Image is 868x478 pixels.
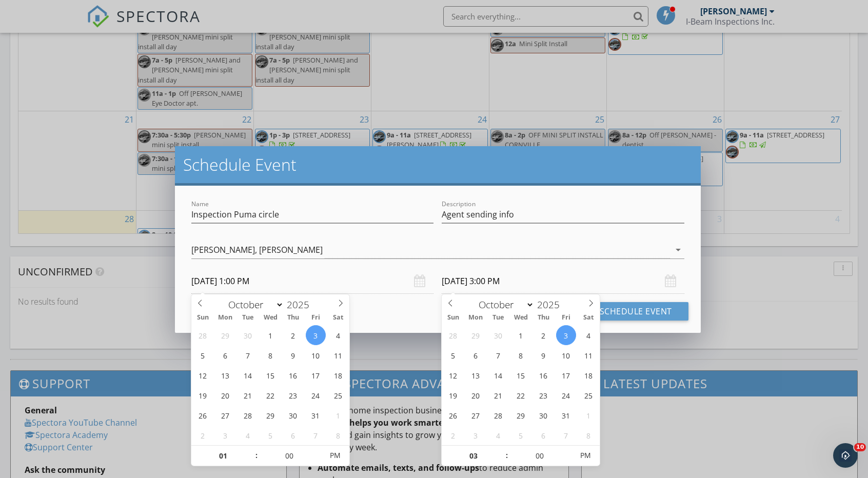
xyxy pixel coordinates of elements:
span: October 17, 2025 [556,365,576,385]
input: Year [534,298,568,311]
span: September 28, 2025 [443,325,463,345]
span: October 12, 2025 [443,365,463,385]
span: November 8, 2025 [328,425,348,445]
span: October 5, 2025 [443,345,463,365]
span: October 6, 2025 [466,345,486,365]
span: October 29, 2025 [261,405,281,425]
span: October 25, 2025 [328,385,348,405]
span: Tue [487,314,509,321]
span: Sat [327,314,349,321]
button: Schedule Event [583,302,688,321]
span: October 23, 2025 [283,385,303,405]
span: Mon [464,314,487,321]
span: November 4, 2025 [238,425,258,445]
span: October 5, 2025 [193,345,213,365]
span: October 18, 2025 [579,365,599,385]
input: Select date [442,269,684,294]
span: October 14, 2025 [238,365,258,385]
span: November 2, 2025 [193,425,213,445]
span: October 9, 2025 [283,345,303,365]
span: October 21, 2025 [488,385,508,405]
span: Tue [236,314,259,321]
span: Thu [282,314,304,321]
span: Sat [577,314,600,321]
span: October 15, 2025 [261,365,281,385]
span: Click to toggle [571,445,600,466]
span: October 19, 2025 [193,385,213,405]
span: Mon [214,314,236,321]
span: Wed [259,314,282,321]
span: October 28, 2025 [238,405,258,425]
span: November 3, 2025 [466,425,486,445]
span: October 27, 2025 [215,405,235,425]
span: October 19, 2025 [443,385,463,405]
span: Sun [191,314,214,321]
span: October 3, 2025 [306,325,326,345]
span: Fri [555,314,577,321]
span: October 21, 2025 [238,385,258,405]
span: October 31, 2025 [556,405,576,425]
span: October 28, 2025 [488,405,508,425]
span: November 5, 2025 [261,425,281,445]
div: [PERSON_NAME], [191,245,257,254]
span: October 26, 2025 [193,405,213,425]
span: October 20, 2025 [466,385,486,405]
span: September 28, 2025 [193,325,213,345]
span: October 8, 2025 [511,345,531,365]
span: November 8, 2025 [579,425,599,445]
span: October 30, 2025 [534,405,554,425]
span: November 7, 2025 [306,425,326,445]
span: October 1, 2025 [261,325,281,345]
span: : [255,445,258,466]
span: Click to toggle [321,445,349,466]
span: October 16, 2025 [534,365,554,385]
span: October 17, 2025 [306,365,326,385]
span: November 4, 2025 [488,425,508,445]
span: October 24, 2025 [556,385,576,405]
span: October 2, 2025 [283,325,303,345]
span: October 27, 2025 [466,405,486,425]
span: October 10, 2025 [556,345,576,365]
span: October 4, 2025 [328,325,348,345]
span: October 22, 2025 [261,385,281,405]
span: October 31, 2025 [306,405,326,425]
span: October 15, 2025 [511,365,531,385]
span: October 8, 2025 [261,345,281,365]
span: November 3, 2025 [215,425,235,445]
span: October 25, 2025 [579,385,599,405]
span: October 6, 2025 [215,345,235,365]
span: October 24, 2025 [306,385,326,405]
span: September 29, 2025 [215,325,235,345]
span: October 12, 2025 [193,365,213,385]
input: Year [284,298,318,311]
span: October 3, 2025 [556,325,576,345]
span: October 30, 2025 [283,405,303,425]
span: October 1, 2025 [511,325,531,345]
span: October 11, 2025 [328,345,348,365]
span: November 7, 2025 [556,425,576,445]
span: October 16, 2025 [283,365,303,385]
i: arrow_drop_down [672,244,684,256]
span: November 6, 2025 [534,425,554,445]
span: November 1, 2025 [579,405,599,425]
span: October 7, 2025 [488,345,508,365]
span: September 30, 2025 [238,325,258,345]
span: October 10, 2025 [306,345,326,365]
span: October 11, 2025 [579,345,599,365]
span: Fri [304,314,327,321]
span: October 4, 2025 [579,325,599,345]
input: Select date [191,269,433,294]
span: November 2, 2025 [443,425,463,445]
span: Sun [442,314,464,321]
span: : [505,445,508,466]
span: October 22, 2025 [511,385,531,405]
span: October 18, 2025 [328,365,348,385]
span: October 13, 2025 [215,365,235,385]
span: October 23, 2025 [534,385,554,405]
span: October 13, 2025 [466,365,486,385]
span: October 20, 2025 [215,385,235,405]
span: October 7, 2025 [238,345,258,365]
h2: Schedule Event [183,154,692,175]
span: September 29, 2025 [466,325,486,345]
span: Wed [509,314,532,321]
